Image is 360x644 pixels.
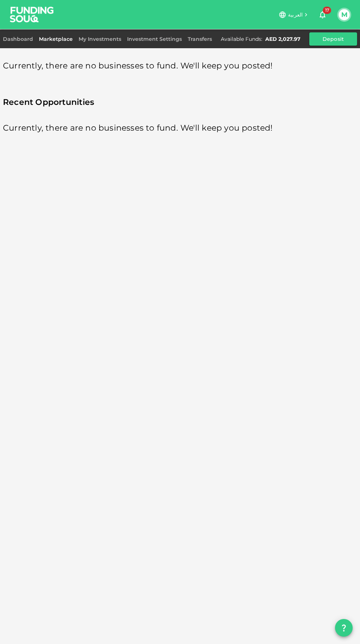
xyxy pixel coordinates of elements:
a: Transfers [185,36,215,42]
span: Currently, there are no businesses to fund. We'll keep you posted! [3,121,273,135]
button: 17 [315,7,330,22]
button: Deposit [309,32,357,46]
a: Investment Settings [124,36,185,42]
div: Available Funds : [221,36,262,42]
a: Marketplace [36,36,76,42]
a: Dashboard [3,36,36,42]
button: question [335,619,353,637]
div: AED 2,027.97 [265,36,300,42]
span: Recent Opportunities [3,95,357,110]
button: M [339,9,350,20]
span: Currently, there are no businesses to fund. We'll keep you posted! [3,59,273,73]
a: My Investments [76,36,124,42]
span: العربية [288,11,303,18]
span: 17 [323,7,331,14]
